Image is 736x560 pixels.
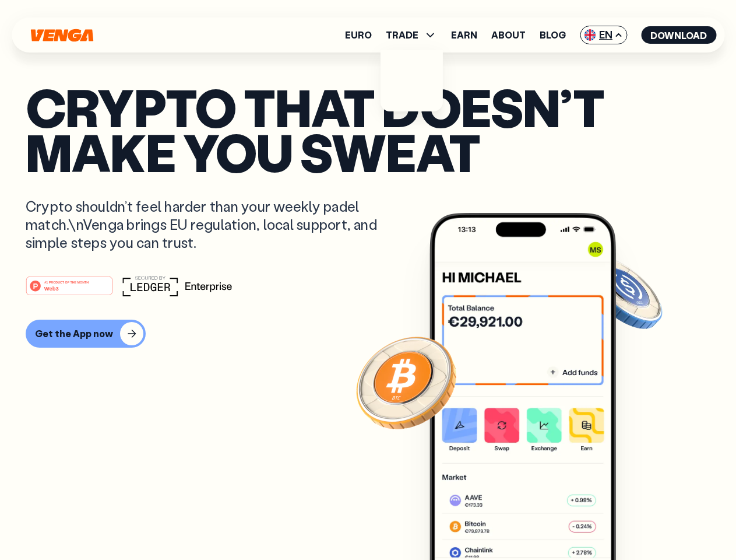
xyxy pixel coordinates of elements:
a: Get the App now [26,320,710,348]
span: TRADE [386,30,418,40]
p: Crypto shouldn’t feel harder than your weekly padel match.\nVenga brings EU regulation, local sup... [26,197,394,252]
img: Bitcoin [354,330,459,435]
a: Blog [540,30,566,40]
img: USDC coin [581,251,665,335]
button: Get the App now [26,320,146,348]
span: TRADE [386,28,437,42]
tspan: Web3 [44,285,59,291]
p: Crypto that doesn’t make you sweat [26,85,710,174]
a: Euro [345,30,372,40]
span: EN [580,26,627,44]
div: Get the App now [35,328,113,339]
a: #1 PRODUCT OF THE MONTHWeb3 [26,283,113,298]
tspan: #1 PRODUCT OF THE MONTH [44,280,89,283]
svg: Home [29,29,94,42]
a: Earn [451,30,477,40]
img: flag-uk [584,29,596,41]
a: About [491,30,526,40]
button: Download [641,26,716,44]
